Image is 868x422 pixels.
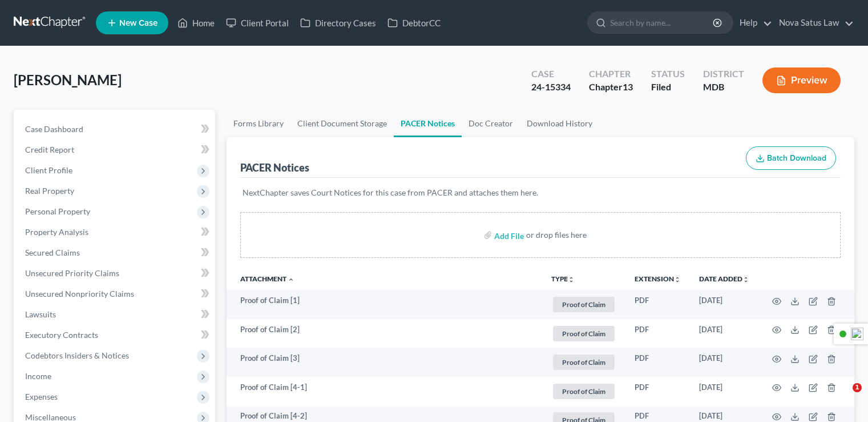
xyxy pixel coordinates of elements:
span: Proof of Claim [553,384,615,399]
span: Lawsuits [25,309,56,319]
td: Proof of Claim [1] [227,290,542,319]
div: 24-15334 [531,81,571,94]
a: Unsecured Nonpriority Claims [16,284,215,304]
a: Secured Claims [16,242,215,263]
a: Help [734,13,772,33]
span: Batch Download [767,153,826,163]
span: Miscellaneous [25,412,76,422]
a: Nova Satus Law [773,13,854,33]
span: Property Analysis [25,227,88,237]
span: Personal Property [25,206,90,216]
span: [PERSON_NAME] [14,71,122,88]
input: Search by name... [610,12,714,33]
a: Forms Library [227,110,290,137]
td: Proof of Claim [2] [227,319,542,348]
span: Codebtors Insiders & Notices [25,351,129,360]
div: Filed [651,81,685,94]
a: Proof of Claim [551,295,616,314]
i: unfold_more [568,276,575,283]
span: Credit Report [25,145,74,154]
span: Unsecured Nonpriority Claims [25,289,134,298]
a: Credit Report [16,140,215,160]
button: TYPEunfold_more [551,276,575,283]
a: Directory Cases [294,13,382,33]
span: 1 [853,383,862,392]
a: Executory Contracts [16,325,215,345]
a: Home [172,13,220,33]
td: PDF [625,319,690,348]
td: PDF [625,377,690,406]
i: expand_less [288,276,294,283]
td: Proof of Claim [3] [227,348,542,377]
td: [DATE] [690,290,758,319]
span: Proof of Claim [553,326,615,341]
td: Proof of Claim [4-1] [227,377,542,406]
i: unfold_more [742,276,749,283]
a: Proof of Claim [551,353,616,372]
span: Unsecured Priority Claims [25,268,119,278]
td: PDF [625,348,690,377]
a: DebtorCC [382,13,446,33]
a: Lawsuits [16,304,215,325]
span: Executory Contracts [25,330,98,340]
iframe: Intercom live chat [829,383,857,411]
span: Proof of Claim [553,297,615,312]
a: Proof of Claim [551,382,616,401]
div: Status [651,67,685,81]
button: Preview [762,67,841,93]
a: Attachment expand_less [240,274,294,283]
a: Doc Creator [462,110,520,137]
div: or drop files here [526,229,587,241]
span: Income [25,371,51,381]
p: NextChapter saves Court Notices for this case from PACER and attaches them here. [243,187,838,198]
a: Property Analysis [16,222,215,242]
div: Chapter [589,67,633,81]
a: Unsecured Priority Claims [16,263,215,284]
a: Download History [520,110,599,137]
td: [DATE] [690,377,758,406]
div: PACER Notices [240,161,309,174]
span: Secured Claims [25,248,80,257]
td: [DATE] [690,348,758,377]
span: Proof of Claim [553,355,615,370]
div: MDB [703,81,744,94]
a: Date Addedunfold_more [699,274,749,283]
a: Extensionunfold_more [635,274,681,283]
span: 13 [623,81,633,92]
span: Client Profile [25,165,72,175]
span: Expenses [25,392,58,401]
a: Proof of Claim [551,324,616,343]
div: District [703,67,744,81]
div: Case [531,67,571,81]
button: Batch Download [746,146,836,170]
a: Client Portal [220,13,294,33]
div: Chapter [589,81,633,94]
span: New Case [119,19,158,27]
i: unfold_more [674,276,681,283]
a: Client Document Storage [290,110,394,137]
td: PDF [625,290,690,319]
a: PACER Notices [394,110,462,137]
a: Case Dashboard [16,119,215,140]
td: [DATE] [690,319,758,348]
span: Case Dashboard [25,124,83,134]
span: Real Property [25,186,74,196]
